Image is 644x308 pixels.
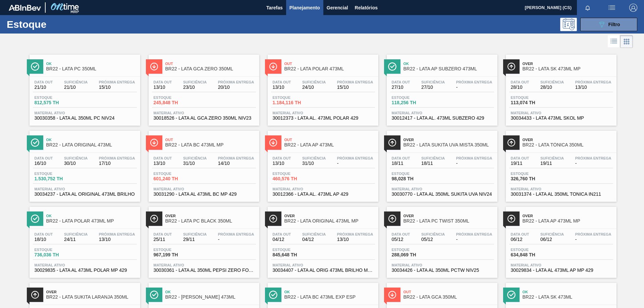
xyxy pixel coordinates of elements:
[273,111,373,115] span: Material ativo
[629,4,637,12] img: Logout
[284,214,375,218] span: Over
[154,248,201,252] span: Estoque
[165,138,256,142] span: Out
[421,156,445,160] span: Suficiência
[284,138,375,142] span: Out
[392,172,439,176] span: Estoque
[284,62,375,66] span: Out
[31,138,39,147] img: Ícone
[183,156,207,160] span: Suficiência
[302,156,326,160] span: Suficiência
[64,156,88,160] span: Suficiência
[392,263,492,267] span: Material ativo
[456,85,492,90] span: -
[540,161,564,166] span: 19/11
[511,248,558,252] span: Estoque
[269,62,277,71] img: Ícone
[165,214,256,218] span: Over
[24,202,144,278] a: ÍconeOkBR22 - LATA POLAR 473ML MPData out18/10Suficiência24/11Próxima Entrega13/10Estoque736,036 ...
[99,85,135,90] span: 15/10
[507,291,516,299] img: Ícone
[269,291,277,299] img: Ícone
[327,4,348,12] span: Gerencial
[511,192,611,197] span: 30031374 - LATA AL 350ML TONICA IN211
[35,156,53,160] span: Data out
[392,187,492,191] span: Material ativo
[388,62,396,71] img: Ícone
[273,232,291,236] span: Data out
[392,268,492,273] span: 30034426 - LATA AL 350ML PCTW NIV25
[165,62,256,66] span: Out
[183,237,207,242] span: 29/11
[575,232,611,236] span: Próxima Entrega
[154,176,201,181] span: 601,240 TH
[64,237,88,242] span: 24/11
[218,80,254,84] span: Próxima Entrega
[35,248,82,252] span: Estoque
[165,295,256,300] span: BR22 - LATA LISA 473ML
[284,66,375,71] span: BR22 - LATA POLAR 473ML
[7,20,107,28] h1: Estoque
[273,96,320,100] span: Estoque
[511,100,558,105] span: 113,074 TH
[511,161,529,166] span: 19/11
[273,176,320,181] span: 460,576 TH
[35,176,82,181] span: 1.530,752 TH
[620,35,633,48] div: Visão em Cards
[24,50,144,126] a: ÍconeOkBR22 - LATA PC 350MLData out21/10Suficiência21/10Próxima Entrega15/10Estoque812,575 THMate...
[421,237,445,242] span: 05/12
[273,116,373,121] span: 30012373 - LATA AL. 473ML POLAR 429
[404,219,494,224] span: BR22 - LATA PC TWIST 350ML
[575,156,611,160] span: Próxima Entrega
[154,80,172,84] span: Data out
[421,85,445,90] span: 27/10
[392,85,410,90] span: 27/10
[511,237,529,242] span: 06/12
[501,202,620,278] a: ÍconeOverBR22 - LATA AP 473ML MPData out06/12Suficiência06/12Próxima Entrega-Estoque634,848 THMat...
[511,252,558,257] span: 634,848 TH
[507,214,516,223] img: Ícone
[404,138,494,142] span: Over
[218,237,254,242] span: -
[35,96,82,100] span: Estoque
[99,161,135,166] span: 17/10
[392,248,439,252] span: Estoque
[404,66,494,71] span: BR22 - LATA AP SUBZERO 473ML
[337,161,373,166] span: -
[144,50,263,126] a: ÍconeOutBR22 - LATA GCA ZERO 350MLData out13/10Suficiência23/10Próxima Entrega20/10Estoque245,848...
[273,252,320,257] span: 845,648 TH
[273,237,291,242] span: 04/12
[608,22,620,27] span: Filtro
[31,62,39,71] img: Ícone
[523,214,613,218] span: Over
[273,100,320,105] span: 1.184,116 TH
[404,295,494,300] span: BR22 - LATA GCA 350ML
[575,85,611,90] span: 13/10
[31,291,39,299] img: Ícone
[456,80,492,84] span: Próxima Entrega
[273,248,320,252] span: Estoque
[35,80,53,84] span: Data out
[99,80,135,84] span: Próxima Entrega
[154,100,201,105] span: 245,848 TH
[337,237,373,242] span: 13/10
[165,142,256,147] span: BR22 - LATA BC 473ML MP
[355,4,378,12] span: Relatórios
[392,232,410,236] span: Data out
[392,116,492,121] span: 30012417 - LATA AL. 473ML SUBZERO 429
[35,268,135,273] span: 30029835 - LATA AL 473ML POLAR MP 429
[404,214,494,218] span: Over
[46,295,137,300] span: BR22 - LATA SUKITA LARANJA 350ML
[218,156,254,160] span: Próxima Entrega
[165,290,256,294] span: Ok
[273,156,291,160] span: Data out
[218,161,254,166] span: 14/10
[511,176,558,181] span: 326,760 TH
[31,214,39,223] img: Ícone
[273,268,373,273] span: 30034407 - LATA AL ORIG 473ML BRILHO MULTIPACK
[337,85,373,90] span: 15/10
[218,85,254,90] span: 20/10
[511,80,529,84] span: Data out
[144,202,263,278] a: ÍconeOverBR22 - LATA PC BLACK 350MLData out25/11Suficiência29/11Próxima Entrega-Estoque967,199 TH...
[575,161,611,166] span: -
